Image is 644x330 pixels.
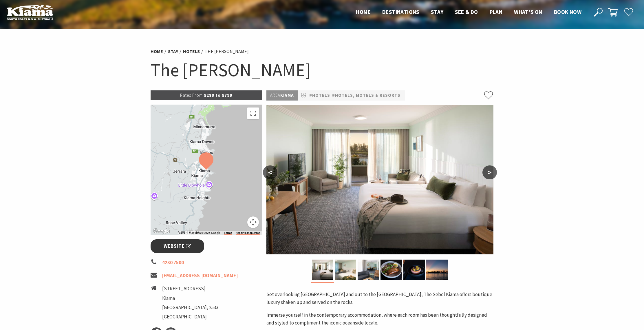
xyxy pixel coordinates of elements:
p: $289 to $799 [151,90,262,100]
a: Home [151,48,163,54]
a: [EMAIL_ADDRESS][DOMAIN_NAME] [162,272,238,279]
span: Area [270,92,280,98]
img: Yves Bar & Bistro [380,260,402,280]
li: [GEOGRAPHIC_DATA] [162,313,218,321]
a: Report a map error [236,231,260,235]
span: Book now [554,8,581,15]
img: Superior Balcony Room [335,260,356,280]
span: Map data ©2025 Google [189,231,220,234]
p: Immerse yourself in the contemporary accommodation, where each room has been thoughtfully designe... [266,311,493,327]
li: [GEOGRAPHIC_DATA], 2533 [162,304,218,311]
li: Kiama [162,294,218,302]
a: #Hotels, Motels & Resorts [332,92,400,99]
nav: Main Menu [350,8,587,17]
p: Kiama [266,90,298,101]
button: > [482,165,497,179]
a: Hotels [183,48,200,54]
span: Destinations [382,8,419,15]
span: Rates From: [180,92,204,98]
a: #Hotels [309,92,330,99]
a: 4230 7500 [162,259,184,266]
img: Deluxe Apartment [358,260,379,280]
a: Click to see this area on Google Maps [152,227,171,235]
li: [STREET_ADDRESS] [162,285,218,293]
p: Set overlooking [GEOGRAPHIC_DATA] and out to the [GEOGRAPHIC_DATA], The Sebel Kiama offers boutiq... [266,291,493,306]
span: See & Do [455,8,478,15]
img: Yves Bar & Bistro [403,260,425,280]
span: Home [356,8,371,15]
span: What’s On [514,8,542,15]
a: Terms (opens in new tab) [224,231,232,235]
img: Kiama Logo [7,4,53,20]
img: Kiama [426,260,448,280]
img: Deluxe Balcony Room [266,105,493,254]
img: Google [152,227,171,235]
span: Stay [431,8,444,15]
span: Website [164,242,191,250]
h1: The [PERSON_NAME] [151,58,493,82]
li: The [PERSON_NAME] [205,48,249,55]
button: < [263,165,277,179]
a: Website [151,239,204,253]
button: Toggle fullscreen view [247,107,259,119]
a: Stay [168,48,178,54]
span: Plan [490,8,503,15]
button: Map camera controls [247,216,259,228]
button: Keyboard shortcuts [181,231,185,235]
img: Deluxe Balcony Room [312,260,333,280]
